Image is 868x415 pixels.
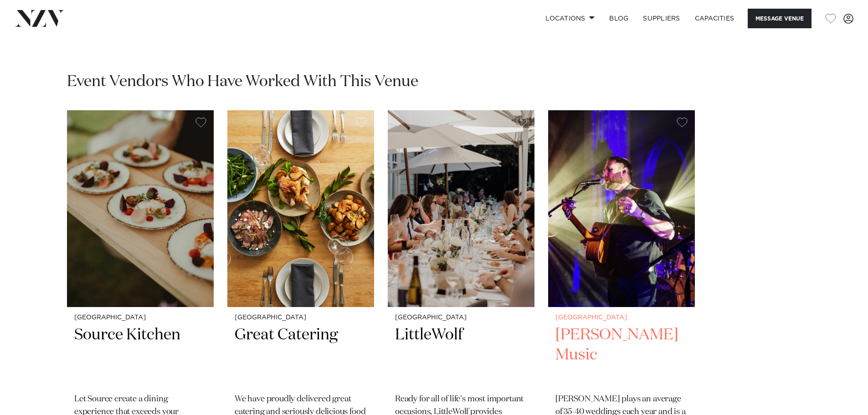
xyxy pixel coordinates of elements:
small: [GEOGRAPHIC_DATA] [235,314,367,321]
h2: Event Vendors Who Have Worked With This Venue [67,72,418,92]
h2: Source Kitchen [74,325,206,386]
a: Locations [538,9,602,28]
small: [GEOGRAPHIC_DATA] [555,314,688,321]
button: Message Venue [748,9,812,28]
small: [GEOGRAPHIC_DATA] [395,314,527,321]
img: nzv-logo.png [15,10,64,26]
small: [GEOGRAPHIC_DATA] [74,314,206,321]
h2: Great Catering [235,325,367,386]
h2: LittleWolf [395,325,527,386]
a: SUPPLIERS [636,9,687,28]
a: BLOG [602,9,636,28]
h2: [PERSON_NAME] Music [555,325,688,386]
a: Capacities [688,9,742,28]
